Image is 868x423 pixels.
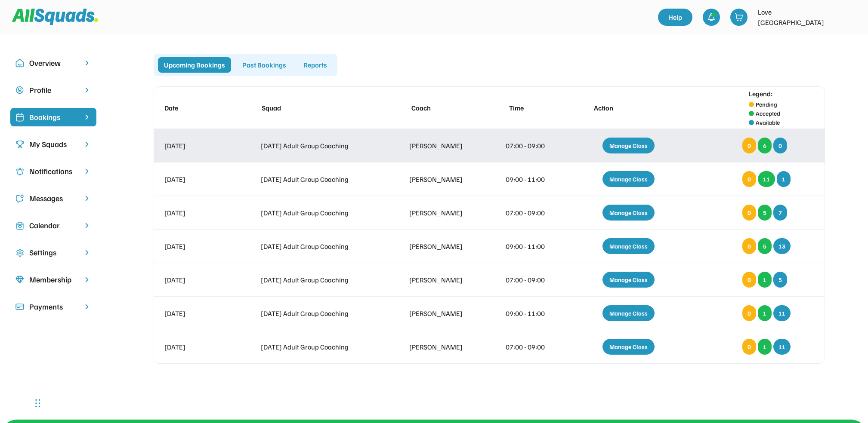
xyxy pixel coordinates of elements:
img: Icon%20copy%204.svg [15,167,24,176]
img: Icon%20copy%207.svg [15,221,24,230]
img: Icon%20copy%208.svg [15,276,24,284]
img: chevron-right%20copy%203.svg [83,113,91,121]
div: 1 [758,339,772,355]
div: Upcoming Bookings [158,57,231,73]
div: Manage Class [602,272,655,288]
div: 07:00 - 09:00 [506,141,558,151]
div: Love [GEOGRAPHIC_DATA] [758,7,835,28]
img: Squad%20Logo.svg [12,9,98,25]
img: chevron-right.svg [83,276,91,284]
div: 0 [742,205,756,221]
div: Reports [297,57,333,73]
div: [DATE] [164,141,229,151]
div: Coach [411,103,476,113]
div: Manage Class [602,205,655,221]
div: My Squads [29,138,77,150]
div: Action [594,103,672,113]
div: Calendar [29,220,77,231]
img: chevron-right.svg [83,248,91,257]
a: Help [658,9,692,26]
div: [PERSON_NAME] [409,141,474,151]
div: [DATE] [164,342,229,352]
div: 07:00 - 09:00 [506,342,558,352]
div: 11 [758,171,775,187]
div: [DATE] [164,308,229,319]
div: [DATE] Adult Group Coaching [261,174,378,184]
div: [DATE] Adult Group Coaching [261,141,378,151]
div: [DATE] Adult Group Coaching [261,241,378,251]
div: 11 [773,305,791,321]
div: Manage Class [602,238,655,254]
div: 5 [773,272,787,288]
div: 07:00 - 09:00 [506,208,558,218]
div: 0 [742,339,756,355]
img: Icon%20%2815%29.svg [15,303,24,311]
img: chevron-right.svg [83,194,91,202]
div: 0 [742,272,756,288]
div: Messages [29,193,77,204]
img: LTPP_Logo_REV.jpeg [840,9,858,26]
div: [PERSON_NAME] [409,241,474,251]
div: Manage Class [602,305,655,321]
img: chevron-right.svg [83,59,91,67]
div: [DATE] Adult Group Coaching [261,342,378,352]
div: 09:00 - 11:00 [506,241,558,251]
div: 1 [758,305,772,321]
img: chevron-right.svg [83,303,91,311]
div: 6 [758,138,772,153]
div: Membership [29,274,77,285]
div: Profile [29,84,77,96]
div: 5 [758,238,772,254]
div: [DATE] Adult Group Coaching [261,308,378,319]
div: 1 [758,272,772,288]
div: [DATE] [164,174,229,184]
div: 11 [773,339,791,355]
div: Bookings [29,111,77,123]
div: Payments [29,301,77,313]
div: [PERSON_NAME] [409,275,474,285]
div: Settings [29,247,77,258]
div: Manage Class [602,171,655,187]
div: 07:00 - 09:00 [506,275,558,285]
img: Icon%20copy%2016.svg [15,248,24,257]
img: chevron-right.svg [83,86,91,94]
div: [DATE] Adult Group Coaching [261,208,378,218]
div: 0 [742,171,756,187]
div: [PERSON_NAME] [409,208,474,218]
div: 0 [742,238,756,254]
div: 5 [758,205,772,221]
div: Overview [29,57,77,69]
img: Icon%20%2819%29.svg [15,113,24,122]
img: chevron-right.svg [83,167,91,175]
img: Icon%20copy%203.svg [15,140,24,149]
div: 0 [742,305,756,321]
div: [DATE] Adult Group Coaching [261,275,378,285]
div: Pending [756,100,777,109]
div: [PERSON_NAME] [409,308,474,319]
div: [PERSON_NAME] [409,342,474,352]
div: Manage Class [602,138,655,153]
div: [PERSON_NAME] [409,174,474,184]
div: Time [509,103,561,113]
div: Past Bookings [236,57,292,73]
div: Legend: [749,89,773,99]
img: shopping-cart-01%20%281%29.svg [735,13,743,21]
img: user-circle.svg [15,86,24,95]
img: bell-03%20%281%29.svg [707,13,716,21]
div: 0 [773,138,787,153]
div: Available [756,118,780,127]
div: 13 [773,238,791,254]
div: Manage Class [602,339,655,355]
div: 0 [742,138,756,153]
img: chevron-right.svg [83,221,91,230]
div: Notifications [29,166,77,177]
div: [DATE] [164,241,229,251]
div: 7 [773,205,787,221]
div: 09:00 - 11:00 [506,308,558,319]
img: chevron-right.svg [83,140,91,148]
div: 09:00 - 11:00 [506,174,558,184]
div: Squad [262,103,379,113]
div: 1 [777,171,791,187]
div: Date [164,103,229,113]
div: [DATE] [164,208,229,218]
